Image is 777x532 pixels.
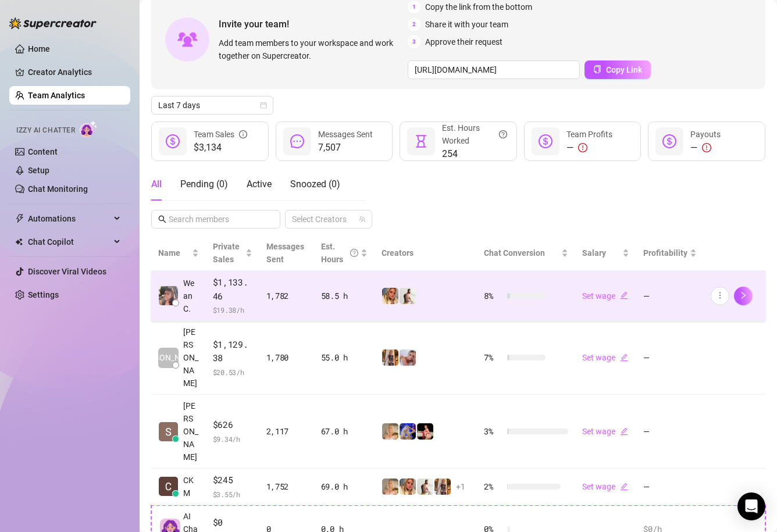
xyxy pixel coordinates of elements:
[183,277,199,315] span: Wean C.
[219,37,403,62] span: Add team members to your workspace and work together on Supercreator.
[28,267,106,276] a: Discover Viral Videos
[408,1,420,13] span: 1
[194,141,247,155] span: $3,134
[194,128,247,141] div: Team Sales
[582,248,606,258] span: Salary
[28,233,111,251] span: Chat Copilot
[620,427,628,435] span: edit
[219,17,408,31] span: Invite your team!
[247,178,272,190] span: Active
[213,338,252,365] span: $1,129.38
[606,65,642,74] span: Copy Link
[80,120,98,137] img: AI Chatter
[180,177,228,191] div: Pending ( 0 )
[15,238,23,246] img: Chat Copilot
[425,35,502,48] span: Approve their request
[213,473,252,487] span: $245
[213,242,240,264] span: Private Sales
[169,213,264,226] input: Search members
[584,60,651,79] button: Copy Link
[266,290,307,302] div: 1,782
[266,480,307,493] div: 1,752
[28,209,111,228] span: Automations
[484,425,502,438] span: 3 %
[266,242,304,264] span: Messages Sent
[484,480,502,493] span: 2 %
[158,247,190,259] span: Name
[158,215,166,223] span: search
[690,141,721,155] div: —
[9,17,97,29] img: logo-BBDzfeDw.svg
[213,433,252,445] span: $ 9.34 /h
[166,134,180,148] span: dollar-circle
[213,418,252,432] span: $626
[183,326,199,390] span: [PERSON_NAME]
[159,286,178,305] img: Wean Castillo
[484,351,502,364] span: 7 %
[382,423,398,440] img: Karen
[213,366,252,378] span: $ 20.53 /h
[400,423,416,440] img: Courtney
[350,240,358,266] span: question-circle
[359,216,366,223] span: team
[400,288,416,304] img: Quinton
[321,351,368,364] div: 55.0 h
[400,349,416,366] img: Kelsey
[28,290,59,299] a: Settings
[539,134,553,148] span: dollar-circle
[636,321,704,395] td: —
[318,141,373,155] span: 7,507
[636,395,704,469] td: —
[321,480,368,493] div: 69.0 h
[593,65,601,73] span: copy
[499,122,507,147] span: question-circle
[582,427,628,436] a: Set wageedit
[620,483,628,491] span: edit
[213,516,252,530] span: $0
[636,469,704,505] td: —
[266,351,307,364] div: 1,780
[375,235,477,271] th: Creators
[266,425,307,438] div: 2,117
[636,271,704,321] td: —
[382,288,398,304] img: Rachael
[417,423,433,440] img: Sexy
[417,479,433,495] img: Quinton
[321,425,368,438] div: 67.0 h
[15,214,24,223] span: thunderbolt
[213,276,252,303] span: $1,133.46
[690,130,721,139] span: Payouts
[28,63,121,81] a: Creator Analytics
[620,354,628,362] span: edit
[183,399,199,463] span: [PERSON_NAME]
[408,18,420,31] span: 2
[620,291,628,299] span: edit
[321,290,368,302] div: 58.5 h
[318,130,373,139] span: Messages Sent
[716,291,724,299] span: more
[434,479,451,495] img: Mellanie
[442,147,507,161] span: 254
[16,125,75,136] span: Izzy AI Chatter
[290,134,304,148] span: message
[582,353,628,362] a: Set wageedit
[484,290,502,302] span: 8 %
[260,102,267,109] span: calendar
[737,492,765,520] div: Open Intercom Messenger
[414,134,428,148] span: hourglass
[151,177,162,191] div: All
[239,128,247,141] span: info-circle
[151,235,206,271] th: Name
[159,422,178,441] img: Sheldon
[382,479,398,495] img: Karen
[566,130,612,139] span: Team Profits
[425,18,508,31] span: Share it with your team
[442,122,507,147] div: Est. Hours Worked
[183,474,199,499] span: CKM
[578,143,587,152] span: exclamation-circle
[28,44,50,53] a: Home
[213,304,252,316] span: $ 19.38 /h
[643,248,687,258] span: Profitability
[137,351,199,364] span: [PERSON_NAME]
[408,35,420,48] span: 3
